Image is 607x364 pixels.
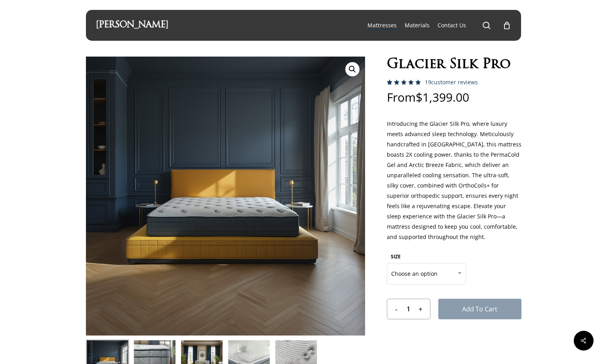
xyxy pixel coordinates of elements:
input: + [416,299,430,319]
div: Rated 5.00 out of 5 [387,80,421,85]
span: Choose an option [387,263,466,284]
span: $ [416,89,422,105]
a: View full-screen image gallery [345,62,360,76]
nav: Main Menu [363,10,511,41]
button: Add to cart [438,299,521,319]
span: Mattresses [367,21,397,29]
span: 18 [387,80,395,93]
input: Product quantity [401,299,416,319]
a: Contact Us [438,21,466,29]
span: Materials [405,21,430,29]
span: 19 [425,78,431,86]
label: SIZE [391,253,401,260]
bdi: 1,399.00 [416,89,469,105]
span: Choose an option [387,265,466,282]
h1: Glacier Silk Pro [387,57,521,73]
p: Introducing the Glacier Silk Pro, where luxury meets advanced sleep technology. Meticulously hand... [387,119,521,250]
a: 19customer reviews [425,79,478,85]
a: [PERSON_NAME] [96,21,168,30]
span: Contact Us [438,21,466,29]
span: Rated out of 5 based on customer ratings [387,80,421,118]
p: From [387,91,521,119]
a: Mattresses [367,21,397,29]
a: Materials [405,21,430,29]
input: - [387,299,401,319]
a: Cart [502,21,511,30]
